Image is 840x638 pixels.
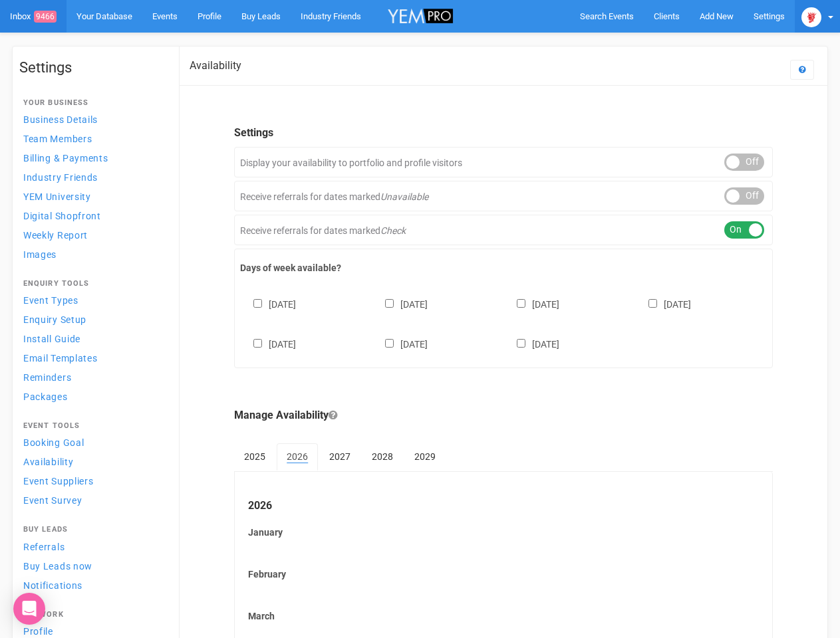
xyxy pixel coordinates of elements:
[253,339,262,348] input: [DATE]
[234,408,773,423] legend: Manage Availability
[234,215,773,245] div: Receive referrals for dates marked
[580,11,634,21] span: Search Events
[23,314,86,325] span: Enquiry Setup
[517,299,525,308] input: [DATE]
[253,299,262,308] input: [DATE]
[19,557,166,575] a: Buy Leads now
[277,443,318,471] a: 2026
[23,526,162,534] h4: Buy Leads
[648,299,657,308] input: [DATE]
[380,191,428,202] em: Unavailable
[385,339,394,348] input: [DATE]
[19,149,166,167] a: Billing & Payments
[700,11,734,21] span: Add New
[19,130,166,148] a: Team Members
[19,245,166,263] a: Images
[23,295,78,306] span: Event Types
[801,7,821,27] img: open-uri20250107-2-1pbi2ie
[372,296,428,311] label: [DATE]
[23,230,88,241] span: Weekly Report
[362,443,403,470] a: 2028
[23,580,82,591] span: Notifications
[23,211,101,221] span: Digital Shopfront
[19,291,166,309] a: Event Types
[23,457,73,467] span: Availability
[19,187,166,205] a: YEM University
[23,99,162,107] h4: Your Business
[23,476,94,486] span: Event Suppliers
[23,422,162,430] h4: Event Tools
[380,225,406,236] em: Check
[23,372,71,383] span: Reminders
[404,443,446,470] a: 2029
[190,60,241,72] h2: Availability
[517,339,525,348] input: [DATE]
[19,110,166,128] a: Business Details
[19,349,166,367] a: Email Templates
[240,296,296,311] label: [DATE]
[654,11,680,21] span: Clients
[19,368,166,386] a: Reminders
[19,538,166,556] a: Referrals
[234,443,275,470] a: 2025
[34,11,57,23] span: 9466
[23,334,80,344] span: Install Guide
[23,153,108,163] span: Billing & Payments
[13,593,45,625] div: Open Intercom Messenger
[19,168,166,186] a: Industry Friends
[503,336,559,351] label: [DATE]
[23,391,68,402] span: Packages
[319,443,360,470] a: 2027
[19,576,166,594] a: Notifications
[385,299,394,308] input: [DATE]
[248,609,759,623] label: March
[19,453,166,471] a: Availability
[23,134,92,144] span: Team Members
[23,353,98,364] span: Email Templates
[23,114,98,125] span: Business Details
[19,472,166,490] a: Event Suppliers
[23,437,84,448] span: Booking Goal
[19,226,166,244] a: Weekly Report
[234,147,773,177] div: Display your availability to portfolio and profile visitors
[248,498,759,514] legend: 2026
[372,336,428,351] label: [DATE]
[19,310,166,328] a: Enquiry Setup
[234,181,773,211] div: Receive referrals for dates marked
[23,280,162,288] h4: Enquiry Tools
[19,491,166,509] a: Event Survey
[23,191,91,202] span: YEM University
[248,526,759,539] label: January
[19,387,166,405] a: Packages
[19,207,166,225] a: Digital Shopfront
[635,296,691,311] label: [DATE]
[248,568,759,581] label: February
[234,126,773,141] legend: Settings
[23,611,162,619] h4: Network
[23,249,57,260] span: Images
[503,296,559,311] label: [DATE]
[19,330,166,348] a: Install Guide
[23,495,82,506] span: Event Survey
[19,60,166,76] h1: Settings
[19,433,166,451] a: Booking Goal
[240,261,767,274] label: Days of week available?
[240,336,296,351] label: [DATE]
